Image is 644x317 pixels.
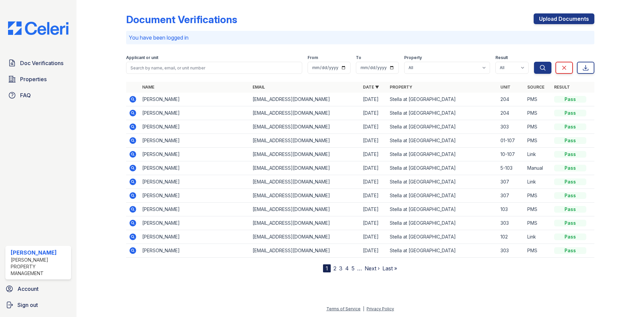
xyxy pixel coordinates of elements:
td: 303 [498,244,525,258]
td: [EMAIL_ADDRESS][DOMAIN_NAME] [250,216,360,230]
td: Stella at [GEOGRAPHIC_DATA] [387,148,497,161]
label: From [308,55,318,60]
div: Pass [554,220,586,226]
a: Terms of Service [326,306,361,311]
div: Pass [554,96,586,103]
td: [EMAIL_ADDRESS][DOMAIN_NAME] [250,120,360,134]
td: 204 [498,93,525,106]
td: [PERSON_NAME] [140,244,250,258]
td: Manual [525,161,551,175]
td: [PERSON_NAME] [140,161,250,175]
td: Stella at [GEOGRAPHIC_DATA] [387,216,497,230]
td: PMS [525,244,551,258]
div: | [363,306,364,311]
td: PMS [525,106,551,120]
a: Date ▼ [363,85,379,90]
td: Link [525,175,551,189]
td: [DATE] [360,244,387,258]
a: 2 [333,265,336,272]
td: PMS [525,93,551,106]
div: Pass [554,165,586,171]
div: Pass [554,233,586,240]
td: [DATE] [360,161,387,175]
a: FAQ [5,89,71,102]
td: Stella at [GEOGRAPHIC_DATA] [387,189,497,203]
td: [DATE] [360,230,387,244]
div: Document Verifications [126,13,237,25]
a: 3 [339,265,342,272]
a: Privacy Policy [367,306,394,311]
div: Pass [554,151,586,158]
span: Sign out [17,301,38,309]
td: 10-107 [498,148,525,161]
td: Link [525,230,551,244]
td: [PERSON_NAME] [140,106,250,120]
span: FAQ [20,91,31,99]
div: 1 [323,264,331,272]
span: … [357,264,362,272]
td: Link [525,148,551,161]
td: [EMAIL_ADDRESS][DOMAIN_NAME] [250,148,360,161]
div: Pass [554,110,586,116]
td: PMS [525,120,551,134]
td: [EMAIL_ADDRESS][DOMAIN_NAME] [250,106,360,120]
td: [EMAIL_ADDRESS][DOMAIN_NAME] [250,175,360,189]
td: [PERSON_NAME] [140,148,250,161]
td: Stella at [GEOGRAPHIC_DATA] [387,134,497,148]
label: To [356,55,361,60]
span: Account [17,285,39,293]
td: [DATE] [360,93,387,106]
td: [PERSON_NAME] [140,189,250,203]
td: [DATE] [360,106,387,120]
td: PMS [525,203,551,216]
td: PMS [525,134,551,148]
a: Email [253,85,265,90]
a: Last » [382,265,397,272]
td: 102 [498,230,525,244]
label: Applicant or unit [126,55,158,60]
td: Stella at [GEOGRAPHIC_DATA] [387,93,497,106]
div: [PERSON_NAME] [11,249,68,257]
td: Stella at [GEOGRAPHIC_DATA] [387,175,497,189]
a: 5 [352,265,355,272]
td: 01-107 [498,134,525,148]
td: Stella at [GEOGRAPHIC_DATA] [387,120,497,134]
td: [EMAIL_ADDRESS][DOMAIN_NAME] [250,203,360,216]
a: Properties [5,72,71,86]
td: [PERSON_NAME] [140,203,250,216]
td: [PERSON_NAME] [140,175,250,189]
td: [EMAIL_ADDRESS][DOMAIN_NAME] [250,189,360,203]
input: Search by name, email, or unit number [126,62,302,74]
span: Doc Verifications [20,59,63,67]
td: PMS [525,189,551,203]
td: [EMAIL_ADDRESS][DOMAIN_NAME] [250,93,360,106]
a: 4 [345,265,349,272]
div: Pass [554,192,586,199]
td: Stella at [GEOGRAPHIC_DATA] [387,161,497,175]
a: Upload Documents [534,13,594,24]
td: 303 [498,216,525,230]
td: 303 [498,120,525,134]
div: Pass [554,123,586,130]
a: Source [527,85,544,90]
td: Stella at [GEOGRAPHIC_DATA] [387,106,497,120]
td: [PERSON_NAME] [140,93,250,106]
td: [DATE] [360,148,387,161]
a: Doc Verifications [5,56,71,70]
div: [PERSON_NAME] Property Management [11,257,68,277]
td: PMS [525,216,551,230]
a: Account [3,282,74,296]
td: Stella at [GEOGRAPHIC_DATA] [387,203,497,216]
td: [EMAIL_ADDRESS][DOMAIN_NAME] [250,161,360,175]
div: Pass [554,247,586,254]
img: CE_Logo_Blue-a8612792a0a2168367f1c8372b55b34899dd931a85d93a1a3d3e32e68fde9ad4.png [3,21,74,35]
div: Pass [554,178,586,185]
td: Stella at [GEOGRAPHIC_DATA] [387,230,497,244]
td: [EMAIL_ADDRESS][DOMAIN_NAME] [250,230,360,244]
td: Stella at [GEOGRAPHIC_DATA] [387,244,497,258]
a: Property [390,85,412,90]
a: Sign out [3,298,74,312]
td: [DATE] [360,134,387,148]
td: 307 [498,175,525,189]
